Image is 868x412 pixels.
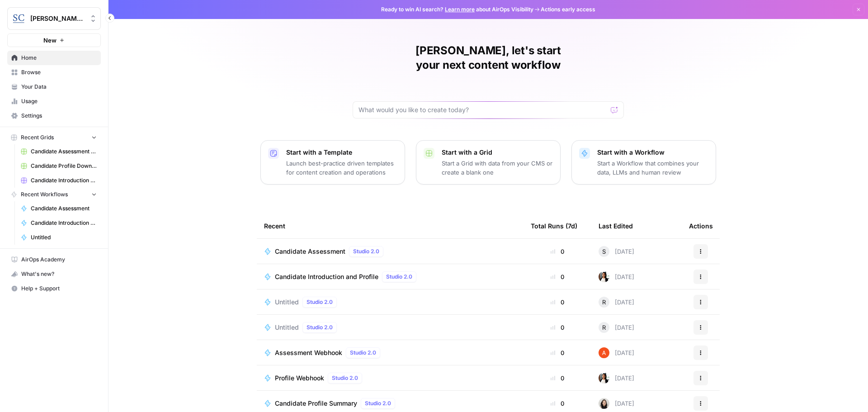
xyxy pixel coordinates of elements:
[381,5,533,14] span: Ready to win AI search? about AirOps Visibility
[8,267,100,281] div: What's new?
[264,322,516,333] a: UntitledStudio 2.0
[332,374,358,382] span: Studio 2.0
[599,398,609,409] img: t5ef5oef8zpw1w4g2xghobes91mw
[264,347,516,358] a: Assessment WebhookStudio 2.0
[599,271,609,282] img: xqjo96fmx1yk2e67jao8cdkou4un
[365,399,391,407] span: Studio 2.0
[7,188,101,201] button: Recent Workflows
[31,162,97,170] span: Candidate Profile Download Sheet
[21,112,97,120] span: Settings
[21,97,97,105] span: Usage
[7,80,101,94] a: Your Data
[43,36,57,45] span: New
[7,33,101,47] button: New
[31,176,97,185] span: Candidate Introduction Download Sheet
[599,322,634,333] div: [DATE]
[264,246,516,257] a: Candidate AssessmentStudio 2.0
[416,140,561,185] button: Start with a GridStart a Grid with data from your CMS or create a blank one
[442,148,553,157] p: Start with a Grid
[275,323,299,332] span: Untitled
[359,105,607,114] input: What would you like to create today?
[7,109,101,123] a: Settings
[21,68,97,76] span: Browse
[275,247,345,256] span: Candidate Assessment
[599,373,634,384] div: [DATE]
[353,247,379,256] span: Studio 2.0
[541,5,595,14] span: Actions early access
[7,267,101,281] button: What's new?
[445,6,475,13] a: Learn more
[7,131,101,144] button: Recent Grids
[7,65,101,80] a: Browse
[275,348,342,357] span: Assessment Webhook
[531,348,584,357] div: 0
[31,147,97,156] span: Candidate Assessment Download Sheet
[353,43,624,72] h1: [PERSON_NAME], let's start your next content workflow
[7,51,101,65] a: Home
[260,140,405,185] button: Start with a TemplateLaunch best-practice driven templates for content creation and operations
[597,148,708,157] p: Start with a Workflow
[10,10,27,27] img: Stanton Chase Nashville Logo
[21,190,68,199] span: Recent Workflows
[286,148,397,157] p: Start with a Template
[531,399,584,408] div: 0
[689,213,713,238] div: Actions
[275,399,357,408] span: Candidate Profile Summary
[31,204,97,213] span: Candidate Assessment
[599,347,634,358] div: [DATE]
[21,133,54,142] span: Recent Grids
[597,159,708,177] p: Start a Workflow that combines your data, LLMs and human review
[264,398,516,409] a: Candidate Profile SummaryStudio 2.0
[286,159,397,177] p: Launch best-practice driven templates for content creation and operations
[264,373,516,384] a: Profile WebhookStudio 2.0
[602,323,606,332] span: R
[275,298,299,307] span: Untitled
[599,213,633,238] div: Last Edited
[599,373,609,384] img: xqjo96fmx1yk2e67jao8cdkou4un
[17,159,101,173] a: Candidate Profile Download Sheet
[571,140,716,185] button: Start with a WorkflowStart a Workflow that combines your data, LLMs and human review
[531,247,584,256] div: 0
[531,374,584,383] div: 0
[21,54,97,62] span: Home
[599,347,609,358] img: cje7zb9ux0f2nqyv5qqgv3u0jxek
[21,256,97,264] span: AirOps Academy
[31,219,97,227] span: Candidate Introduction and Profile
[602,298,606,307] span: R
[7,94,101,109] a: Usage
[30,14,85,23] span: [PERSON_NAME] [GEOGRAPHIC_DATA]
[531,298,584,307] div: 0
[599,271,634,282] div: [DATE]
[386,273,412,281] span: Studio 2.0
[21,83,97,91] span: Your Data
[17,216,101,230] a: Candidate Introduction and Profile
[17,144,101,159] a: Candidate Assessment Download Sheet
[531,213,577,238] div: Total Runs (7d)
[442,159,553,177] p: Start a Grid with data from your CMS or create a blank one
[599,246,634,257] div: [DATE]
[264,271,516,282] a: Candidate Introduction and ProfileStudio 2.0
[7,281,101,296] button: Help + Support
[7,7,101,30] button: Workspace: Stanton Chase Nashville
[275,272,378,281] span: Candidate Introduction and Profile
[17,173,101,188] a: Candidate Introduction Download Sheet
[264,297,516,308] a: UntitledStudio 2.0
[307,298,333,306] span: Studio 2.0
[7,252,101,267] a: AirOps Academy
[350,349,376,357] span: Studio 2.0
[599,398,634,409] div: [DATE]
[531,272,584,281] div: 0
[264,213,516,238] div: Recent
[31,233,97,242] span: Untitled
[531,323,584,332] div: 0
[17,230,101,245] a: Untitled
[599,297,634,308] div: [DATE]
[275,374,324,383] span: Profile Webhook
[17,201,101,216] a: Candidate Assessment
[21,284,97,293] span: Help + Support
[602,247,606,256] span: S
[307,323,333,331] span: Studio 2.0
